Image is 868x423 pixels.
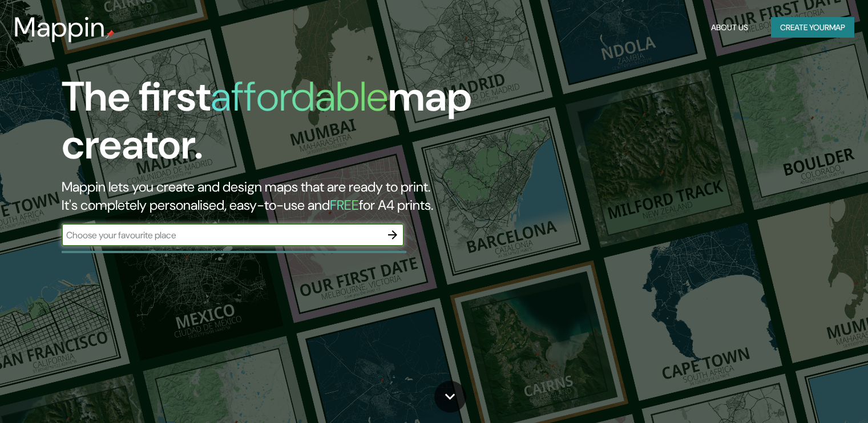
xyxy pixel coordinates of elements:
h1: The first map creator. [62,73,496,178]
h5: FREE [330,196,359,214]
button: About Us [706,17,753,38]
img: mappin-pin [106,30,115,39]
h2: Mappin lets you create and design maps that are ready to print. It's completely personalised, eas... [62,178,496,214]
h1: affordable [211,70,388,123]
input: Choose your favourite place [62,229,381,242]
h3: Mappin [14,11,106,43]
button: Create yourmap [771,17,854,38]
